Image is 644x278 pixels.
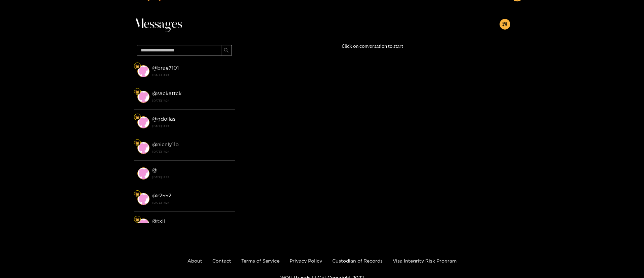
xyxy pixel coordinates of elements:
[135,217,139,222] img: Fan Level
[137,142,149,154] img: conversation
[224,48,229,53] span: search
[137,65,149,77] img: conversation
[152,200,231,206] strong: [DATE] 14:24
[290,258,322,263] a: Privacy Policy
[137,193,149,205] img: conversation
[137,116,149,128] img: conversation
[241,258,280,263] a: Terms of Service
[152,123,231,129] strong: [DATE] 14:24
[187,258,202,263] a: About
[212,258,231,263] a: Contact
[137,91,149,103] img: conversation
[152,167,157,173] strong: @
[502,22,507,27] span: appstore-add
[137,219,149,231] img: conversation
[500,19,510,30] button: appstore-add
[152,142,179,147] strong: @ nicely11b
[393,258,457,263] a: Visa Integrity Risk Program
[152,218,165,224] strong: @ txjj
[332,258,383,263] a: Custodian of Records
[135,64,139,68] img: Fan Level
[221,45,232,56] button: search
[152,97,231,104] strong: [DATE] 14:24
[152,72,231,78] strong: [DATE] 14:24
[135,115,139,119] img: Fan Level
[152,174,231,180] strong: [DATE] 14:24
[152,149,231,155] strong: [DATE] 14:24
[134,16,182,32] span: Messages
[135,141,139,145] img: Fan Level
[152,193,171,198] strong: @ r2552
[152,90,182,96] strong: @ sackattck
[152,65,179,71] strong: @ brae7101
[235,42,510,50] p: Click on conversation to start
[137,167,149,180] img: conversation
[135,192,139,196] img: Fan Level
[152,116,175,122] strong: @ gdollas
[135,90,139,94] img: Fan Level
